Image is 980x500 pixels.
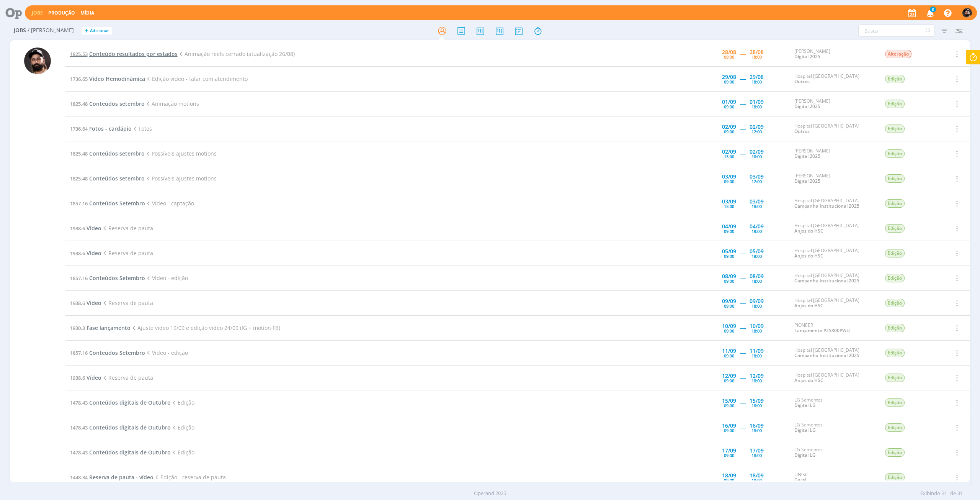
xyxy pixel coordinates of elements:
div: Hospital [GEOGRAPHIC_DATA] [794,273,873,284]
div: 09/09 [750,298,764,304]
span: ----- [740,125,746,132]
span: 31 [957,490,963,497]
span: ----- [740,324,746,331]
a: Anjos do HSC [794,302,823,309]
span: Edição [885,249,905,257]
div: 13:00 [724,154,734,159]
span: Reserva de pauta [101,225,153,232]
div: LG Sementes [794,422,873,433]
div: 11/09 [750,348,764,354]
div: [PERSON_NAME] [794,49,873,60]
span: Reserva de pauta [101,249,153,257]
div: 18:00 [751,55,762,59]
div: UNISC [794,472,873,483]
span: 1938.6 [70,300,85,307]
span: 1478.43 [70,399,88,406]
div: 11/09 [722,348,736,354]
span: Conteúdo resultados por estados [89,50,178,57]
div: 10/09 [722,323,736,329]
div: 29/08 [722,74,736,80]
span: Edição [171,399,194,406]
span: Conteúdos Setembro [89,200,145,207]
span: 1478.43 [70,424,88,431]
div: [PERSON_NAME] [794,173,873,184]
div: 03/09 [750,199,764,204]
div: 18:00 [751,329,762,333]
div: 18:00 [751,105,762,109]
div: 04/09 [722,224,736,229]
span: Vídeo Hemodinâmica [89,75,145,82]
div: 05/09 [750,249,764,254]
span: ----- [740,299,746,307]
div: 09:00 [724,403,734,408]
a: 1736.65Vídeo Hemodinâmica [70,75,145,82]
button: +Adicionar [82,27,112,35]
div: 09:00 [724,105,734,109]
span: Edição - reserva de pauta [154,474,226,481]
span: 1857.16 [70,275,88,282]
div: 12:00 [751,130,762,134]
div: 16/09 [750,423,764,428]
span: Exibindo [920,490,940,497]
div: Hospital [GEOGRAPHIC_DATA] [794,248,873,259]
div: Hospital [GEOGRAPHIC_DATA] [794,74,873,85]
span: ----- [740,424,746,431]
a: Digital 2025 [794,153,820,159]
div: 18:00 [751,80,762,84]
span: Reserva de pauta - vídeo [89,474,154,481]
span: Conteúdos Setembro [89,349,145,356]
span: Possíveis ajustes motions [145,175,217,182]
span: Conteúdos digitais de Outubro [89,424,171,431]
a: Digital LG [794,402,816,408]
span: Edição [885,199,905,208]
div: 02/09 [750,124,764,130]
span: Possíveis ajustes motions [145,150,217,157]
span: Vídeo [87,299,101,307]
a: 1825.48Conteúdos setembro [70,150,145,157]
img: B [24,48,51,74]
span: ----- [740,150,746,157]
div: 18:00 [751,204,762,208]
span: 1736.64 [70,125,88,132]
span: Conteúdos setembro [89,100,145,107]
span: ----- [740,449,746,456]
span: ----- [740,225,746,232]
div: 18:00 [751,403,762,408]
div: 09:00 [724,428,734,433]
div: 09:00 [724,453,734,457]
a: 1478.43Conteúdos digitais de Outubro [70,424,171,431]
span: ----- [740,249,746,257]
span: Conteúdos Setembro [89,274,145,282]
div: 09:00 [724,354,734,358]
span: Edição [885,423,905,432]
a: Anjos do HSC [794,377,823,384]
span: ----- [740,200,746,207]
div: 12/09 [750,373,764,379]
div: Hospital [GEOGRAPHIC_DATA] [794,372,873,384]
span: Edição [885,349,905,357]
div: 18:00 [751,478,762,482]
a: 1938.6Vídeo [70,225,101,232]
input: Busca [858,25,934,37]
div: 09:00 [724,279,734,283]
a: 1930.3Fase lançamento [70,324,131,331]
span: Vídeo [87,225,101,232]
span: Vídeo - captação [145,200,194,207]
span: Edição [885,374,905,382]
a: Campanha Institucional 2025 [794,277,859,284]
div: 09:00 [724,379,734,383]
a: Produção [48,10,75,16]
span: Edição [885,274,905,282]
span: Vídeo [87,249,101,257]
span: 1736.65 [70,75,88,82]
a: Anjos do HSC [794,252,823,259]
img: B [962,8,972,18]
a: 1938.6Vídeo [70,299,101,307]
div: Hospital [GEOGRAPHIC_DATA] [794,298,873,309]
div: 02/09 [722,124,736,130]
a: Digital LG [794,427,816,433]
div: 03/09 [722,199,736,204]
a: 1938.6Vídeo [70,374,101,381]
div: 09:00 [724,130,734,134]
span: 31 [942,490,947,497]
